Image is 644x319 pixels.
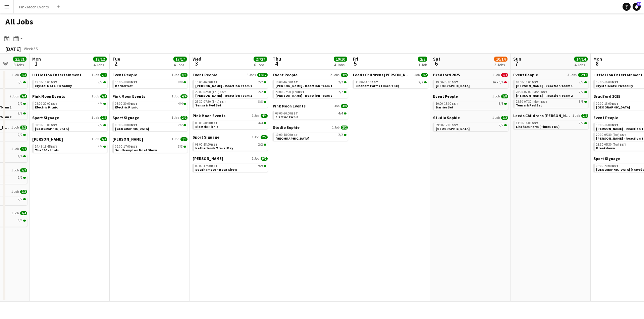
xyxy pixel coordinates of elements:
[115,102,138,105] span: 08:00-20:00
[18,219,22,222] span: 4/4
[115,124,138,127] span: 08:00-18:00
[612,80,619,84] span: BST
[193,156,268,173] div: [PERSON_NAME]1 Job9/909:00-17:00BST9/9Southampton Boat Show
[275,90,305,94] span: 20:00-02:00 (Fri)
[421,73,428,77] span: 2/2
[258,122,263,125] span: 4/4
[11,73,19,77] span: 1 Job
[195,125,218,129] span: Electric Picnic
[273,125,348,142] div: Studio Sophie1 Job2/210:00-18:00BST2/2[GEOGRAPHIC_DATA]
[593,156,620,161] span: Sport Signage
[436,80,507,88] a: 19:00-23:00BST9A•0/4[GEOGRAPHIC_DATA]
[195,90,226,94] span: 20:00-02:00 (Thu)
[433,115,508,133] div: Studio Sophie1 Job2/209:00-17:00BST2/2[GEOGRAPHIC_DATA]
[581,114,588,118] span: 2/2
[353,72,411,77] span: Leeds Childrens Charity Lineham
[193,72,268,77] a: Event People3 Jobs12/12
[51,123,57,127] span: BST
[20,126,27,130] span: 2/2
[11,168,19,172] span: 1 Job
[513,113,571,118] span: Leeds Childrens Charity Lineham
[356,81,378,84] span: 11:00-14:00
[195,84,252,88] span: Coldplay - Reaction Team 1
[35,148,59,152] span: The 100 - Lords
[499,81,503,84] span: 0/4
[18,155,22,158] span: 4/4
[436,102,458,105] span: 10:00-18:00
[100,137,107,141] span: 4/4
[332,126,339,130] span: 1 Job
[516,100,547,103] span: 23:30-07:30 (Mon)
[193,72,217,77] span: Event People
[573,114,580,118] span: 1 Job
[275,80,346,88] a: 10:00-16:00BST2/2[PERSON_NAME] - Reaction Team 1
[338,133,343,137] span: 2/2
[501,94,508,98] span: 8/8
[433,94,458,99] span: Event People
[32,72,107,94] div: Little Lion Entertainment1 Job2/213:00-16:00BST2/2Crystal Maze Piccadilly
[620,133,626,137] span: BST
[516,81,538,84] span: 10:00-16:00
[593,94,620,99] span: Bradford 2025
[35,101,106,109] a: 08:00-20:00BST4/4Electric Picnic
[112,94,145,99] span: Pink Moon Events
[541,90,547,94] span: BST
[18,81,22,84] span: 3/3
[579,122,584,125] span: 2/2
[436,101,507,109] a: 10:00-18:00BST8/8Barrier Set
[412,73,420,77] span: 1 Job
[499,102,503,105] span: 8/8
[115,80,186,88] a: 10:00-18:00BST8/8Barrier Set
[112,115,187,120] a: Sport Signage1 Job2/2
[32,137,63,142] span: Wasserman
[637,2,641,6] span: 24
[14,0,54,13] button: Pink Moon Events
[51,80,57,84] span: BST
[275,115,298,119] span: Electric Picnic
[338,90,343,94] span: 2/2
[513,113,588,131] div: Leeds Childrens [PERSON_NAME]1 Job2/211:00-14:00BST2/2Lineham Farm (Times TBC)
[516,122,538,125] span: 11:00-14:00
[596,124,619,127] span: 10:00-16:00
[219,99,226,104] span: BST
[112,72,187,94] div: Event People1 Job8/810:00-18:00BST8/8Barrier Set
[11,190,19,194] span: 1 Job
[568,73,577,77] span: 3 Jobs
[596,133,626,137] span: 20:00-05:30 (Tue)
[35,80,106,88] a: 13:00-16:00BST2/2Crystal Maze Piccadilly
[258,100,263,103] span: 8/8
[195,90,266,97] a: 20:00-02:00 (Thu)BST2/2[PERSON_NAME] - Reaction Team 2
[195,167,237,172] span: Southampton Boat Show
[291,111,298,115] span: BST
[516,90,547,94] span: 20:00-02:00 (Mon)
[501,73,508,77] span: 0/4
[211,121,218,125] span: BST
[620,142,626,147] span: BST
[35,145,57,148] span: 14:45-18:45
[32,137,107,154] div: [PERSON_NAME]1 Job4/414:45-18:45BST4/4The 100 - Lords
[596,143,626,146] span: 23:30-05:30 (Tue)
[11,211,19,215] span: 1 Job
[341,73,348,77] span: 4/4
[35,81,57,84] span: 13:00-16:00
[193,113,268,135] div: Pink Moon Events1 Job4/408:00-20:00BST4/4Electric Picnic
[195,122,218,125] span: 08:00-20:00
[275,111,346,119] a: 08:00-20:00BST4/4Electric Picnic
[273,103,348,108] a: Pink Moon Events1 Job4/4
[115,105,138,109] span: Electric Picnic
[195,81,218,84] span: 10:00-16:00
[112,137,143,142] span: Wasserman
[112,115,187,137] div: Sport Signage1 Job2/208:00-18:00BST2/2[GEOGRAPHIC_DATA]
[115,127,149,131] span: Netherlands
[195,100,226,103] span: 23:30-07:30 (Thu)
[35,123,106,131] a: 08:00-18:00BST2/2[GEOGRAPHIC_DATA]
[596,102,619,105] span: 09:00-18:00
[35,84,72,88] span: Crystal Maze Piccadilly
[178,124,183,127] span: 2/2
[436,123,507,131] a: 09:00-17:00BST2/2[GEOGRAPHIC_DATA]
[115,101,186,109] a: 08:00-20:00BST4/4Electric Picnic
[501,116,508,120] span: 2/2
[341,126,348,130] span: 2/2
[193,135,219,140] span: Sport Signage
[273,72,348,103] div: Event People2 Jobs4/410:00-16:00BST2/2[PERSON_NAME] - Reaction Team 120:00-02:00 (Fri)BST2/2[PERS...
